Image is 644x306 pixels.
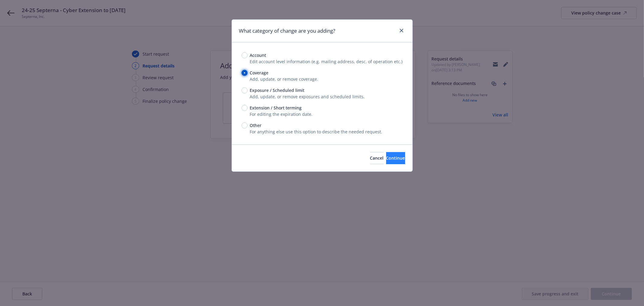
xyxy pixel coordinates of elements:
[250,76,319,82] span: Add, update, or remove coverage.
[386,155,405,161] span: Continue
[370,155,384,161] span: Cancel
[250,122,262,129] span: Other
[250,111,313,117] span: For editing the expiration date.
[242,87,248,93] input: Exposure / Scheduled limit
[386,152,405,164] button: Continue
[239,27,335,35] h1: What category of change are you adding?
[250,52,266,58] span: Account
[250,70,269,76] span: Coverage
[242,122,248,129] input: Other
[242,70,248,76] input: Coverage
[242,52,248,58] input: Account
[250,87,305,93] span: Exposure / Scheduled limit
[250,129,383,135] span: For anything else use this option to describe the needed request.
[242,105,248,111] input: Extension / Short terming
[250,59,403,64] span: Edit account level information (e.g. mailing address, desc. of operation etc.)
[250,105,302,111] span: Extension / Short terming
[398,27,405,34] a: close
[370,152,384,164] button: Cancel
[250,94,365,99] span: Add, update, or remove exposures and scheduled limits.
